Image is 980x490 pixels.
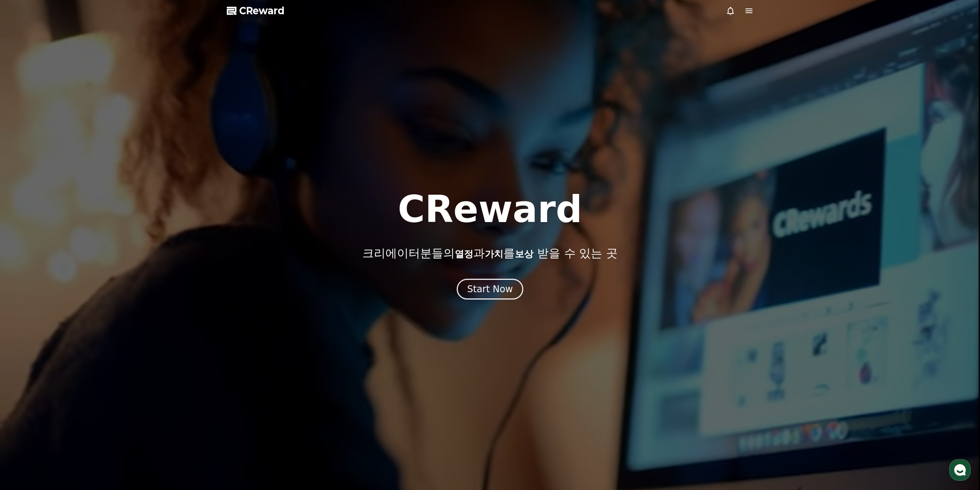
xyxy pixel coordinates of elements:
[485,249,503,259] span: 가치
[24,256,29,262] span: 홈
[515,249,533,259] span: 보상
[455,249,473,259] span: 열정
[467,283,513,295] div: Start Now
[398,191,582,228] h1: CReward
[70,256,80,263] span: 대화
[362,246,617,260] p: 크리에이터분들의 과 를 받을 수 있는 곳
[2,244,51,264] a: 홈
[457,286,523,294] a: Start Now
[51,244,99,264] a: 대화
[227,5,285,17] a: CReward
[239,5,285,17] span: CReward
[119,256,128,262] span: 설정
[99,244,148,264] a: 설정
[457,279,523,300] button: Start Now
